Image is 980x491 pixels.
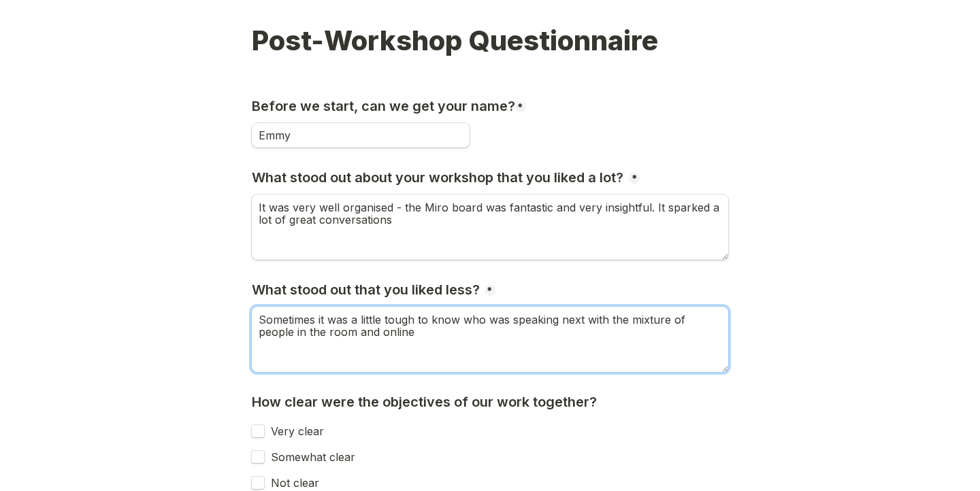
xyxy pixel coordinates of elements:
label: Somewhat clear [264,451,355,463]
h3: How clear were the objectives of our work together? [252,394,600,411]
h3: What stood out that you liked less? [252,282,483,299]
label: Very clear [264,425,324,437]
input: Before we start, can we get your name? [252,123,470,148]
textarea: What stood out that you liked less? [252,307,728,372]
h3: Before we start, can we get your name? [252,98,519,115]
h3: What stood out about your workshop that you liked a lot? [252,169,627,186]
label: Not clear [264,477,319,489]
textarea: What stood out about your workshop that you liked a lot? [252,194,728,260]
h1: Post-Workshop Questionnaire [252,26,728,83]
